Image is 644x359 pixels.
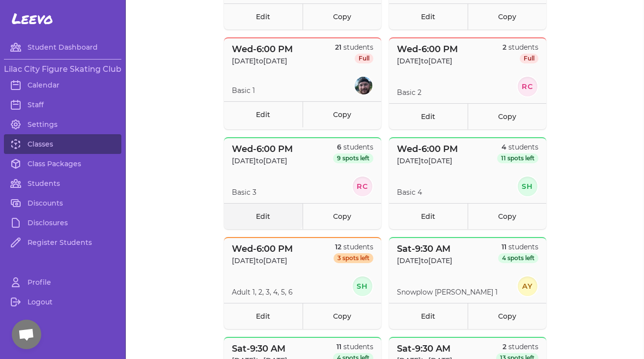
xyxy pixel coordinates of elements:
a: Edit [389,3,468,30]
p: Basic 1 [232,86,255,95]
p: [DATE] to [DATE] [397,256,452,266]
text: SH [522,182,533,191]
a: Copy [303,203,381,229]
span: Leevo [12,10,53,28]
a: Edit [389,103,468,129]
span: Full [520,54,538,63]
p: Basic 3 [232,187,256,197]
p: students [333,142,373,152]
p: Snowplow [PERSON_NAME] 1 [397,287,498,297]
span: Full [355,54,373,63]
p: Basic 2 [397,88,421,97]
p: students [496,342,538,352]
a: Copy [303,3,381,30]
a: Logout [4,292,121,312]
a: Edit [389,203,468,229]
p: Wed - 6:00 PM [232,242,293,256]
p: Sat - 9:30 AM [232,342,287,356]
p: [DATE] to [DATE] [232,156,293,166]
a: Students [4,174,121,193]
p: students [333,342,373,352]
p: students [497,142,538,152]
a: Copy [303,101,381,127]
text: AY [521,282,533,291]
a: Calendar [4,75,121,95]
p: Sat - 9:30 AM [397,342,452,356]
a: Classes [4,134,121,154]
a: Settings [4,115,121,134]
a: Copy [303,303,381,329]
span: 12 [335,242,341,251]
p: Basic 4 [397,187,422,197]
span: 11 [336,342,341,351]
a: Disclosures [4,213,121,233]
a: Edit [224,3,303,30]
p: [DATE] to [DATE] [232,256,293,266]
p: students [498,242,538,252]
a: Copy [468,303,546,329]
a: Edit [224,203,303,229]
span: 11 spots left [497,153,538,163]
a: Register Students [4,233,121,252]
p: Wed - 6:00 PM [232,42,293,56]
a: Class Packages [4,154,121,174]
p: students [335,42,373,52]
a: Copy [468,103,546,129]
span: 3 spots left [334,253,373,263]
a: Copy [468,3,546,30]
a: Student Dashboard [4,37,121,57]
p: [DATE] to [DATE] [397,156,458,166]
text: SH [357,282,368,291]
div: Open chat [12,320,41,349]
span: 2 [503,342,506,351]
span: 2 [503,43,506,52]
a: Edit [389,303,468,329]
text: RC [522,82,533,91]
a: Staff [4,95,121,115]
a: Discounts [4,193,121,213]
p: Wed - 6:00 PM [397,42,458,56]
span: 21 [335,43,341,52]
a: Edit [224,101,303,127]
span: 4 [502,143,506,151]
p: [DATE] to [DATE] [397,56,458,66]
p: Wed - 6:00 PM [397,142,458,156]
p: students [334,242,373,252]
p: Sat - 9:30 AM [397,242,452,256]
a: Copy [468,203,546,229]
p: [DATE] to [DATE] [232,56,293,66]
span: 4 spots left [498,253,538,263]
p: students [503,42,538,52]
a: Profile [4,272,121,292]
span: 6 [337,143,341,151]
p: Wed - 6:00 PM [232,142,293,156]
text: RC [357,182,368,191]
p: Adult 1, 2, 3, 4, 5, 6 [232,287,293,297]
h3: Lilac City Figure Skating Club [4,63,121,75]
span: 11 [502,242,506,251]
a: Edit [224,303,303,329]
span: 9 spots left [333,153,373,163]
